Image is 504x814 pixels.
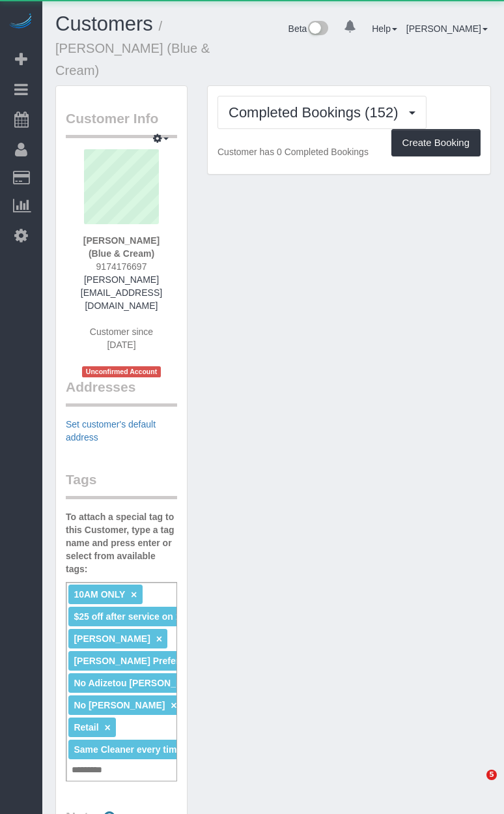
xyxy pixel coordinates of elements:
[66,109,177,138] legend: Customer Info
[81,274,162,311] a: [PERSON_NAME][EMAIL_ADDRESS][DOMAIN_NAME]
[372,23,397,34] a: Help
[156,633,162,645] a: ×
[74,722,98,733] span: Retail
[96,261,147,272] span: 9174176697
[83,235,160,259] strong: [PERSON_NAME] (Blue & Cream)
[486,770,497,780] span: 5
[74,589,125,600] span: 10AM ONLY
[391,129,481,156] button: Create Booking
[74,633,150,644] span: [PERSON_NAME]
[66,510,177,575] label: To attach a special tag to this Customer, type a tag name and press enter or select from availabl...
[104,722,110,733] a: ×
[171,700,176,711] a: ×
[55,19,210,78] small: / [PERSON_NAME] (Blue & Cream)
[66,470,177,499] legend: Tags
[82,366,161,377] span: Unconfirmed Account
[217,145,481,158] p: Customer has 0 Completed Bookings
[217,96,427,129] button: Completed Bookings (152)
[460,770,491,801] iframe: Intercom live chat
[90,327,153,350] span: Customer since [DATE]
[74,611,198,622] span: $25 off after service on 11/21
[74,744,182,755] span: Same Cleaner every time
[66,419,156,443] a: Set customer's default address
[131,589,137,600] a: ×
[74,678,205,688] span: No Adizetou [PERSON_NAME]
[229,104,404,121] span: Completed Bookings (152)
[288,23,329,34] a: Beta
[307,21,328,38] img: New interface
[74,700,165,710] span: No [PERSON_NAME]
[406,23,488,34] a: [PERSON_NAME]
[74,656,193,666] span: [PERSON_NAME] Preferred
[8,13,34,31] img: Automaid Logo
[55,12,153,35] a: Customers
